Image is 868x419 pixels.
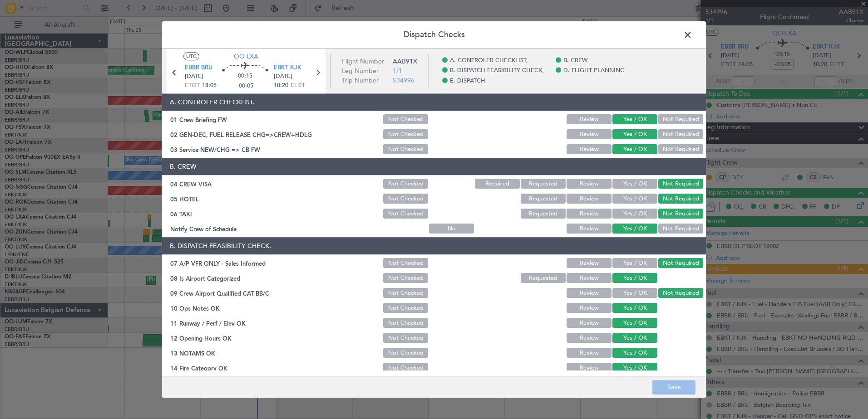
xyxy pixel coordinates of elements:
button: Not Required [658,258,703,268]
button: Not Required [658,179,703,189]
button: Not Required [658,288,703,298]
button: Not Required [658,209,703,219]
button: Not Required [658,145,703,155]
button: Not Required [658,194,703,204]
button: Not Required [658,115,703,125]
button: Not Required [658,130,703,140]
header: Dispatch Checks [162,21,706,49]
button: Not Required [658,224,703,234]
